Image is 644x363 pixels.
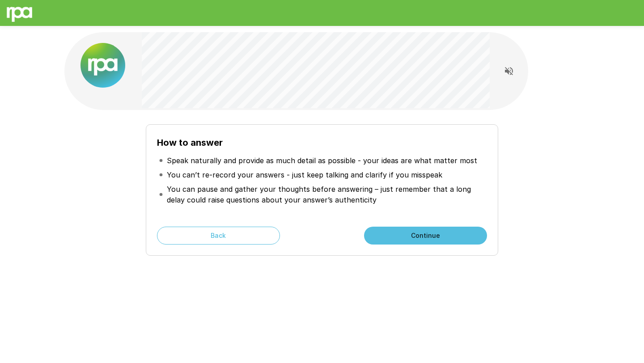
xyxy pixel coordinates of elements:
[167,169,442,180] p: You can’t re-record your answers - just keep talking and clarify if you misspeak
[364,227,487,245] button: Continue
[500,62,518,80] button: Read questions aloud
[167,184,485,205] p: You can pause and gather your thoughts before answering – just remember that a long delay could r...
[157,227,280,245] button: Back
[167,155,477,166] p: Speak naturally and provide as much detail as possible - your ideas are what matter most
[157,137,223,148] b: How to answer
[80,43,125,88] img: new%2520logo%2520(1).png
